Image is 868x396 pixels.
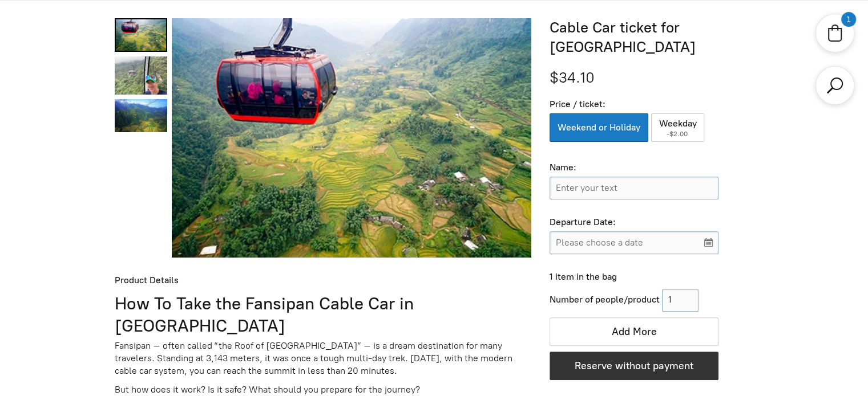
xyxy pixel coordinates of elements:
[115,292,532,337] h1: How To Take the Fansipan Cable Car in [GEOGRAPHIC_DATA]
[550,294,660,305] span: Number of people/product
[550,18,753,57] h1: Cable Car ticket for [GEOGRAPHIC_DATA]
[825,75,845,96] a: Search products
[115,340,532,378] p: Fansipan – often called “the Roof of [GEOGRAPHIC_DATA]” – is a dream destination for many travele...
[550,317,718,346] button: Add More
[115,275,532,287] div: Product Details
[550,217,718,228] div: Departure Date:
[115,383,532,396] p: But how does it work? Is it safe? What should you prepare for the journey?
[550,271,617,282] span: 1 item in the bag
[550,352,718,380] button: Reserve without payment
[667,130,689,138] span: -$2.00
[612,325,657,338] span: Add More
[815,14,854,52] div: Shopping cart
[575,360,693,372] span: Reserve without payment
[115,56,167,95] a: Cable Car ticket for Fansipan Peak 1
[115,99,167,133] a: Cable Car ticket for Fansipan Peak 2
[550,177,718,199] input: Name:
[550,68,595,87] span: $34.10
[550,99,718,111] div: Price / ticket:
[662,289,699,312] input: 1
[842,13,855,26] div: 1
[651,113,705,142] label: Weekday
[550,231,718,254] input: Please choose a date
[550,162,718,174] div: Name:
[172,18,532,258] img: Cable Car ticket for Fansipan Peak
[115,18,167,52] a: Cable Car ticket for Fansipan Peak 0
